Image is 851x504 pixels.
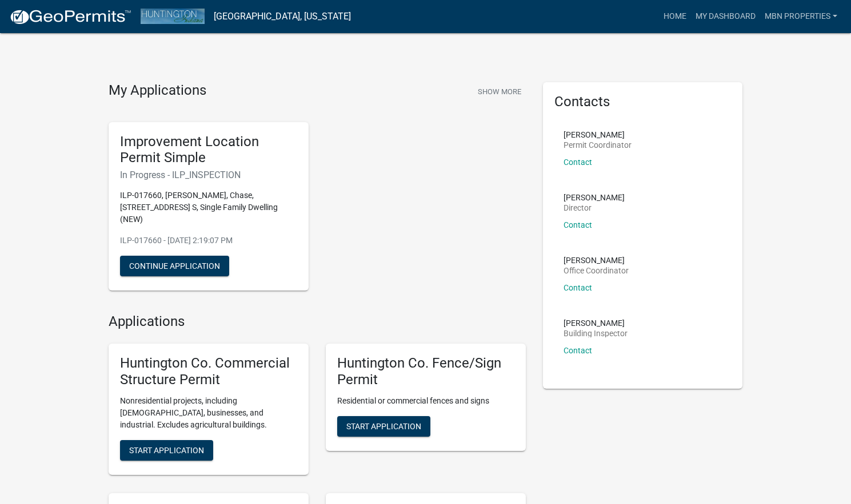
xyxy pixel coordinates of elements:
h4: My Applications [109,82,206,99]
p: [PERSON_NAME] [564,319,628,327]
img: Huntington County, Indiana [141,9,205,24]
p: Permit Coordinator [564,141,632,149]
p: [PERSON_NAME] [564,193,625,201]
p: Director [564,204,625,212]
a: MBN Properties [760,6,842,27]
p: ILP-017660 - [DATE] 2:19:07 PM [120,235,297,247]
p: [PERSON_NAME] [564,131,632,139]
button: Start Application [120,440,213,461]
p: Building Inspector [564,329,628,337]
p: ILP-017660, [PERSON_NAME], Chase, [STREET_ADDRESS] S, Single Family Dwelling (NEW) [120,189,297,225]
a: Contact [564,283,592,292]
a: Contact [564,346,592,355]
a: Home [659,6,691,27]
h5: Improvement Location Permit Simple [120,134,297,167]
h5: Contacts [554,94,732,110]
a: Contact [564,158,592,167]
h6: In Progress - ILP_INSPECTION [120,170,297,180]
a: Contact [564,220,592,229]
p: [PERSON_NAME] [564,256,629,264]
button: Start Application [337,416,430,437]
p: Office Coordinator [564,267,629,275]
h4: Applications [109,313,526,330]
span: Start Application [129,445,204,454]
button: Show More [473,82,526,101]
h5: Huntington Co. Commercial Structure Permit [120,355,297,388]
button: Continue Application [120,256,229,276]
a: My Dashboard [691,6,760,27]
h5: Huntington Co. Fence/Sign Permit [337,355,514,388]
p: Residential or commercial fences and signs [337,395,514,407]
span: Start Application [346,421,421,430]
p: Nonresidential projects, including [DEMOGRAPHIC_DATA], businesses, and industrial. Excludes agric... [120,395,297,431]
a: [GEOGRAPHIC_DATA], [US_STATE] [214,7,351,26]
